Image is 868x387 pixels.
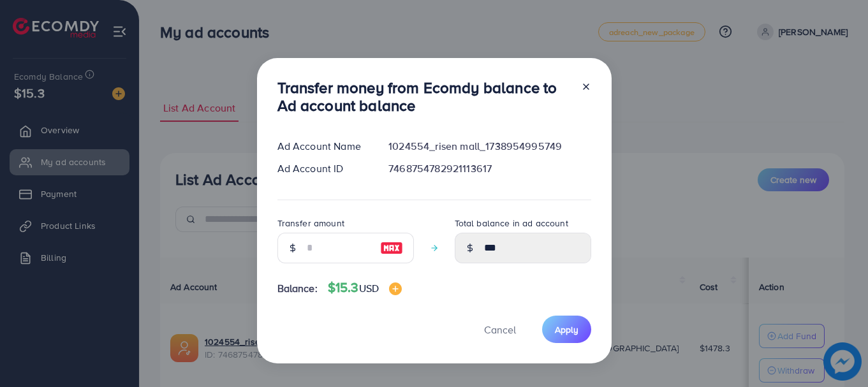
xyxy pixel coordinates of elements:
[542,316,591,343] button: Apply
[277,217,344,230] label: Transfer amount
[455,217,568,230] label: Total balance in ad account
[555,323,578,336] span: Apply
[277,281,318,296] span: Balance:
[267,139,379,154] div: Ad Account Name
[267,161,379,176] div: Ad Account ID
[359,281,379,295] span: USD
[328,280,402,296] h4: $15.3
[380,240,403,256] img: image
[378,161,601,176] div: 7468754782921113617
[484,323,516,337] span: Cancel
[277,78,571,115] h3: Transfer money from Ecomdy balance to Ad account balance
[468,316,532,343] button: Cancel
[378,139,601,154] div: 1024554_risen mall_1738954995749
[389,282,402,295] img: image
